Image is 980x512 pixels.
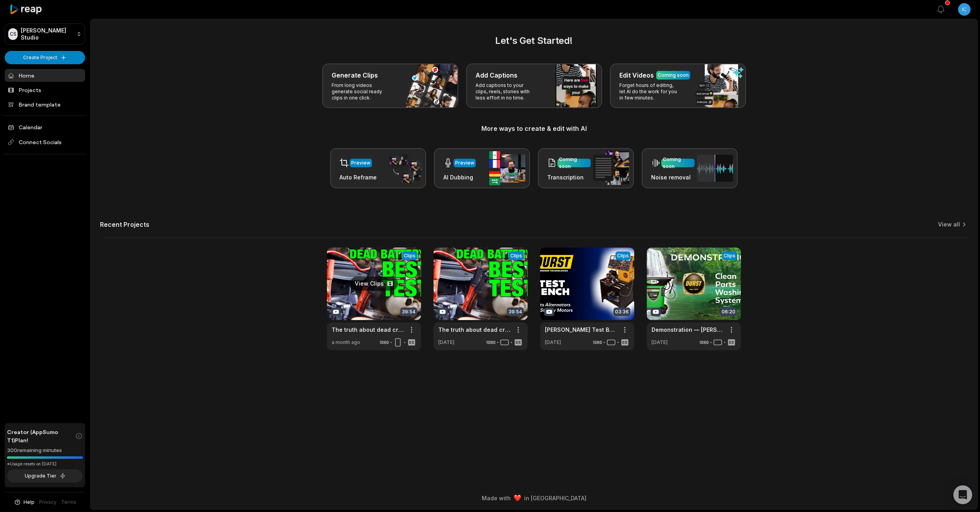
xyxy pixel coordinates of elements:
h2: Recent Projects [100,221,149,228]
h3: AI Dubbing [443,173,476,181]
h3: Noise removal [651,173,695,181]
div: Made with in [GEOGRAPHIC_DATA] [98,494,970,502]
a: The truth about dead cranking batteries - and how to test them properly | Auto Expert [PERSON_NAME] [332,326,404,334]
img: noise_removal.png [697,155,733,182]
h3: More ways to create & edit with AI [100,124,968,133]
img: transcription.png [593,151,629,185]
a: [PERSON_NAME] Test Benches: Australian-Made Excellence for Alternator and Starter Motor Testing [545,326,617,334]
h3: Transcription [547,173,591,181]
div: Preview [455,159,474,166]
div: Coming soon [658,72,689,79]
button: Help [14,499,34,506]
img: heart emoji [514,495,521,502]
button: Upgrade Tier [7,469,83,483]
div: Coming soon [663,156,693,170]
h3: Edit Videos [619,71,654,80]
button: Create Project [5,51,85,64]
div: *Usage resets on [DATE] [7,461,83,467]
h3: Auto Reframe [339,173,377,181]
div: Preview [351,159,370,166]
p: Forget hours of editing, let AI do the work for you in few minutes. [619,82,680,101]
p: From long videos generate social ready clips in one click. [332,82,392,101]
h3: Generate Clips [332,71,378,80]
img: auto_reframe.png [385,153,421,184]
a: Privacy [39,499,56,506]
div: CS [8,28,18,40]
span: Help [24,499,34,506]
a: Terms [61,499,76,506]
a: Projects [5,83,85,96]
a: Demonstration — [PERSON_NAME] SmartWasher Bioremediating Parts Washing System [652,326,724,334]
h3: Add Captions [475,71,517,80]
div: Open Intercom Messenger [953,485,972,504]
span: Connect Socials [5,135,85,149]
a: Calendar [5,121,85,134]
div: 300 remaining minutes [7,447,83,454]
img: ai_dubbing.png [489,151,525,185]
p: Add captions to your clips, reels, stories with less effort in no time. [475,82,536,101]
a: The truth about dead cranking batteries - and how to test them properly | Auto Expert [PERSON_NAME] [438,326,510,334]
a: Home [5,69,85,82]
div: Coming soon [559,156,589,170]
h2: Let's Get Started! [100,34,968,48]
a: View all [938,221,960,228]
a: Brand template [5,98,85,111]
span: Creator (AppSumo T1) Plan! [7,428,75,444]
p: [PERSON_NAME] Studio [21,27,73,41]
